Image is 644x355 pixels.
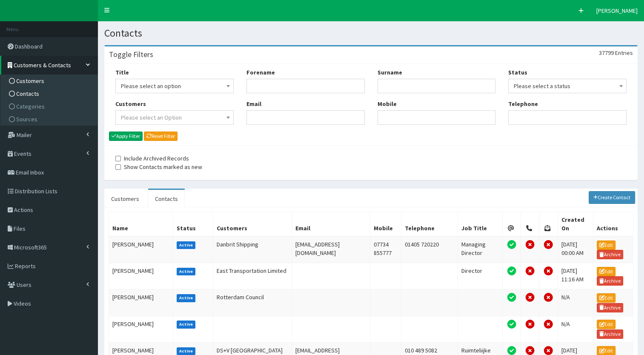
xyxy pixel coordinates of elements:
input: Show Contacts marked as new [115,164,121,170]
th: Email [292,212,370,236]
span: Actions [14,206,33,214]
td: N/A [558,289,593,316]
label: Email [246,100,261,108]
th: Created On [558,212,593,236]
td: [DATE] 11:16 AM [558,263,593,289]
a: Categories [3,100,97,113]
th: Telephone [401,212,458,236]
span: Dashboard [15,43,43,50]
label: Forename [246,68,275,77]
span: Users [17,281,31,289]
a: Archive [597,250,623,259]
label: Active [177,294,196,302]
span: Sources [16,115,37,123]
span: Customers [16,77,44,85]
span: Entries [615,49,633,57]
td: [PERSON_NAME] [109,316,173,342]
a: Edit [597,293,615,303]
span: Reports [15,262,36,270]
label: Include Archived Records [115,154,189,163]
span: Events [14,150,31,157]
th: Post Permission [539,212,558,236]
span: Categories [16,103,45,110]
label: Active [177,268,196,275]
td: Managing Director [458,236,502,263]
span: Please select a status [508,79,627,93]
a: Sources [3,113,97,126]
th: Job Title [458,212,502,236]
h3: Toggle Filters [109,51,153,58]
span: Please select an option [115,79,234,93]
label: Active [177,321,196,328]
input: Include Archived Records [115,156,121,161]
th: Email Permission [502,212,521,236]
label: Title [115,68,129,77]
td: 01405 720220 [401,236,458,263]
a: Edit [597,320,615,329]
th: Name [109,212,173,236]
span: Customers & Contacts [14,61,71,69]
td: [PERSON_NAME] [109,236,173,263]
td: Danbrit Shipping [213,236,292,263]
a: Archive [597,276,623,286]
th: Status [173,212,213,236]
td: [PERSON_NAME] [109,263,173,289]
label: Status [508,68,527,77]
label: Customers [115,100,146,108]
td: N/A [558,316,593,342]
button: Apply Filter [109,132,143,141]
span: Files [14,225,26,232]
span: Please select an Option [121,114,182,121]
span: Microsoft365 [14,243,47,251]
a: Contacts [148,190,185,208]
span: Please select an option [121,80,228,92]
th: Customers [213,212,292,236]
a: Archive [597,329,623,339]
span: 37799 [599,49,614,57]
span: Mailer [17,131,32,139]
a: Customers [104,190,146,208]
td: Director [458,263,502,289]
a: Archive [597,303,623,312]
a: Reset Filter [144,132,177,141]
span: Videos [14,300,31,307]
th: Actions [593,212,633,236]
span: [PERSON_NAME] [596,7,638,14]
a: Edit [597,240,615,250]
td: East Transportation Limited [213,263,292,289]
a: Contacts [3,87,97,100]
td: Rotterdam Council [213,289,292,316]
td: [EMAIL_ADDRESS][DOMAIN_NAME] [292,236,370,263]
label: Telephone [508,100,538,108]
th: Telephone Permission [521,212,539,236]
span: Please select a status [514,80,621,92]
td: [DATE] 00:00 AM [558,236,593,263]
a: Customers [3,74,97,87]
td: 07734 855777 [370,236,401,263]
label: Mobile [378,100,397,108]
label: Show Contacts marked as new [115,163,202,171]
a: Edit [597,267,615,276]
a: Create Contact [589,191,635,204]
label: Surname [378,68,402,77]
td: [PERSON_NAME] [109,289,173,316]
span: Distribution Lists [15,187,57,195]
th: Mobile [370,212,401,236]
label: Active [177,241,196,249]
span: Email Inbox [16,169,44,176]
span: Contacts [16,90,39,97]
label: Active [177,347,196,355]
h1: Contacts [104,28,638,39]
